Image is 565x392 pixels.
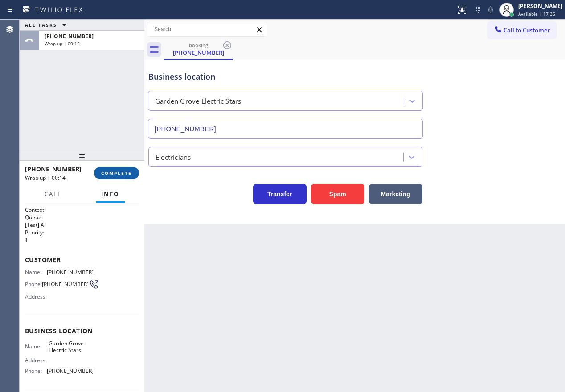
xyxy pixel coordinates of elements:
span: [PHONE_NUMBER] [47,368,94,374]
div: Garden Grove Electric Stars [155,96,241,106]
div: [PERSON_NAME] [518,2,562,10]
div: booking [165,42,232,48]
span: COMPLETE [101,170,132,176]
h2: Queue: [25,214,139,221]
button: Mute [484,4,497,16]
span: Call [45,190,61,198]
span: ALL TASKS [25,22,57,28]
span: [PHONE_NUMBER] [47,269,94,275]
span: Available | 17:36 [518,11,555,17]
span: Customer [25,255,139,264]
input: Search [147,22,267,36]
span: Phone: [25,368,47,374]
div: (310) 678-6194 [165,40,232,59]
button: Spam [311,184,364,204]
p: [Test] All [25,221,139,229]
span: Name: [25,343,49,350]
button: ALL TASKS [20,20,75,30]
div: Business location [148,71,422,83]
button: COMPLETE [94,167,139,179]
span: [PHONE_NUMBER] [42,281,89,287]
button: Call to Customer [488,22,556,39]
h1: Context [25,206,139,214]
span: Business location [25,327,139,335]
button: Call [39,186,67,203]
h2: Priority: [25,229,139,236]
span: Name: [25,269,47,275]
span: Wrap up | 00:14 [25,174,66,182]
button: Transfer [253,184,307,204]
span: Address: [25,293,49,300]
span: Info [101,190,119,198]
span: Call to Customer [504,26,550,34]
span: Garden Grove Electric Stars [49,340,93,354]
p: 1 [25,236,139,244]
span: Phone: [25,281,42,287]
span: Wrap up | 00:15 [45,40,80,47]
button: Info [96,186,125,203]
div: Electricians [156,152,191,162]
span: Address: [25,357,49,364]
span: [PHONE_NUMBER] [25,165,82,173]
input: Phone Number [148,119,423,139]
span: [PHONE_NUMBER] [45,32,94,40]
div: [PHONE_NUMBER] [165,48,232,57]
button: Marketing [369,184,422,204]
